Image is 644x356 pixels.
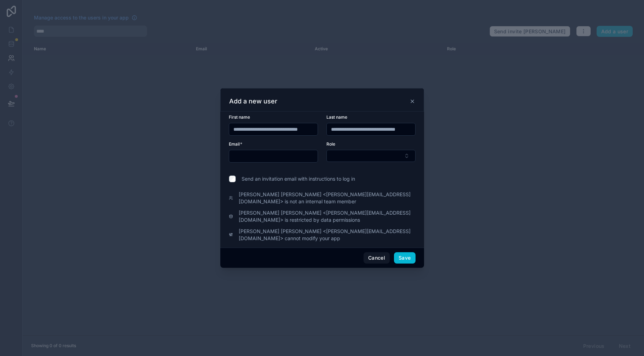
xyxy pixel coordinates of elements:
span: First name [229,114,250,120]
span: [PERSON_NAME] [PERSON_NAME] <[PERSON_NAME][EMAIL_ADDRESS][DOMAIN_NAME]> is not an internal team m... [239,191,416,205]
span: [PERSON_NAME] [PERSON_NAME] <[PERSON_NAME][EMAIL_ADDRESS][DOMAIN_NAME]> cannot modify your app [239,228,415,242]
button: Save [394,252,415,264]
input: Send an invitation email with instructions to log in [229,175,236,182]
span: Role [326,141,335,147]
span: Last name [326,114,347,120]
span: Email [229,141,240,147]
button: Select Button [326,150,416,162]
button: Cancel [364,252,390,264]
h3: Add a new user [229,97,277,106]
span: Send an invitation email with instructions to log in [242,175,355,182]
span: [PERSON_NAME] [PERSON_NAME] <[PERSON_NAME][EMAIL_ADDRESS][DOMAIN_NAME]> is restricted by data per... [239,209,416,224]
